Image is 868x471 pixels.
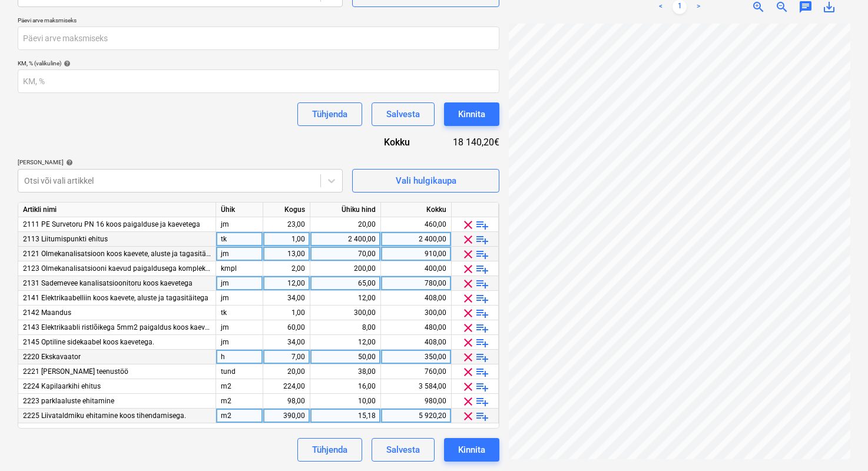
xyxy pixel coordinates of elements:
div: jm [216,276,263,291]
span: clear [461,321,475,335]
span: playlist_add [475,247,489,261]
div: Tühjenda [312,107,347,122]
span: clear [461,350,475,364]
div: 1,00 [268,232,305,247]
div: 70,00 [315,247,376,261]
div: 224,00 [268,379,305,394]
div: jm [216,335,263,350]
span: 2142 Maandus [23,309,71,317]
button: Kinnita [444,102,499,126]
button: Kinnita [444,438,499,462]
div: 13,00 [268,247,305,261]
div: 34,00 [268,335,305,350]
span: 2223 parklaaluste ehitamine [23,397,114,405]
span: 2225 Liivataldmiku ehitamine koos tihendamisega. [23,412,186,420]
div: m2 [216,394,263,409]
div: 980,00 [386,394,446,409]
div: Ühik [216,203,263,217]
div: 460,00 [386,217,446,232]
span: playlist_add [475,291,489,306]
div: Ühiku hind [310,203,381,217]
div: 65,00 [315,276,376,291]
div: [PERSON_NAME] [18,158,343,166]
span: playlist_add [475,394,489,409]
span: 2121 Olmekanalisatsioon koos kaevete, aluste ja tagasitäitega110 mm [23,250,249,258]
div: 408,00 [386,291,446,306]
span: clear [461,277,475,291]
span: clear [461,262,475,276]
span: 2111 PE Survetoru PN 16 koos paigalduse ja kaevetega [23,220,200,228]
div: kmpl [216,261,263,276]
button: Tühjenda [297,438,362,462]
div: 23,00 [268,217,305,232]
div: tund [216,364,263,379]
span: playlist_add [475,218,489,232]
span: playlist_add [475,277,489,291]
span: playlist_add [475,409,489,423]
span: clear [461,306,475,320]
div: m2 [216,409,263,423]
div: 12,00 [268,276,305,291]
div: KM, % (valikuline) [18,59,499,67]
iframe: Chat Widget [809,414,868,471]
span: playlist_add [475,321,489,335]
div: Kogus [263,203,310,217]
input: Päevi arve maksmiseks [18,26,499,50]
div: 2,00 [268,261,305,276]
span: 2221 Kalluri teenustöö [23,367,128,376]
span: help [61,60,71,67]
div: 12,00 [315,335,376,350]
span: playlist_add [475,233,489,247]
div: 910,00 [386,247,446,261]
div: Tühjenda [312,442,347,457]
div: 60,00 [268,320,305,335]
span: 2123 Olmekanalisatsiooni kaevud paigaldusega komplektis [23,264,213,273]
div: Vali hulgikaupa [396,173,456,188]
span: 2113 Liitumispunkti ehitus [23,235,108,243]
div: jm [216,291,263,306]
div: 15,18 [315,409,376,423]
span: clear [461,218,475,232]
div: 18 140,20€ [429,135,499,149]
div: 16,00 [315,379,376,394]
div: 760,00 [386,364,446,379]
button: Salvesta [372,438,435,462]
div: 300,00 [386,306,446,320]
button: Salvesta [372,102,435,126]
div: 780,00 [386,276,446,291]
div: Salvesta [386,442,420,457]
span: clear [461,336,475,350]
div: jm [216,217,263,232]
span: clear [461,409,475,423]
div: 1,00 [268,306,305,320]
span: playlist_add [475,380,489,394]
div: Kinnita [458,107,485,122]
span: clear [461,233,475,247]
span: playlist_add [475,336,489,350]
div: 408,00 [386,335,446,350]
div: 98,00 [268,394,305,409]
div: 390,00 [268,409,305,423]
div: 5 920,20 [386,409,446,423]
span: 2224 Kapilaarkihi ehitus [23,382,101,390]
div: 480,00 [386,320,446,335]
div: 350,00 [386,350,446,364]
div: m2 [216,379,263,394]
span: 2131 Sademevee kanalisatsioonitoru koos kaevetega [23,279,193,287]
div: Kinnita [458,442,485,457]
button: Vali hulgikaupa [352,169,499,193]
div: 3 584,00 [386,379,446,394]
div: 20,00 [268,364,305,379]
div: 200,00 [315,261,376,276]
div: Artikli nimi [18,203,216,217]
p: Päevi arve maksmiseks [18,16,499,26]
div: h [216,350,263,364]
div: 50,00 [315,350,376,364]
div: 7,00 [268,350,305,364]
div: Kokku [381,203,452,217]
div: 8,00 [315,320,376,335]
div: 38,00 [315,364,376,379]
span: 2145 Optiline sidekaabel koos kaevetega. [23,338,154,346]
div: 12,00 [315,291,376,306]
